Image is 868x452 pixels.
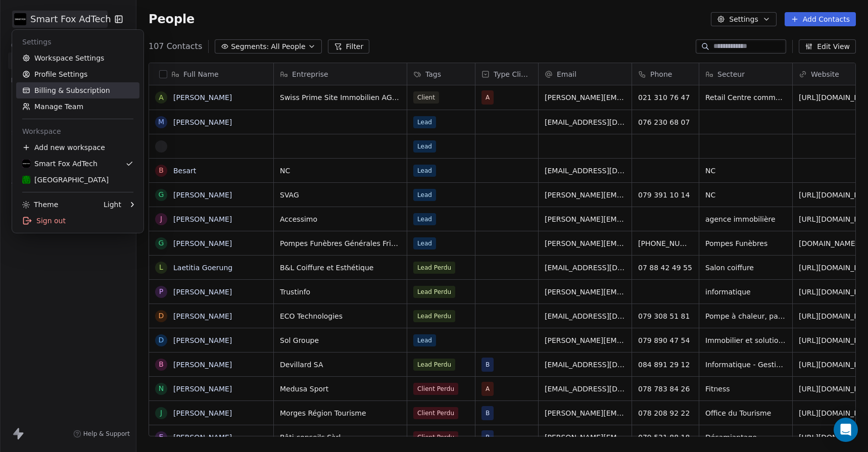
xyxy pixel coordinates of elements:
div: Theme [22,199,58,210]
a: Billing & Subscription [16,82,139,98]
div: Light [104,199,121,210]
div: Sign out [16,213,139,229]
div: Settings [16,34,139,50]
div: Workspace [16,123,139,139]
a: Manage Team [16,98,139,115]
div: Add new workspace [16,139,139,156]
img: Logo%20500x500%20%20px.jpeg [22,160,30,168]
a: Workspace Settings [16,50,139,66]
div: [GEOGRAPHIC_DATA] [22,175,109,185]
div: Smart Fox AdTech [22,159,98,169]
img: Logo_Bellefontaine_Black.png [22,176,30,184]
a: Profile Settings [16,66,139,82]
